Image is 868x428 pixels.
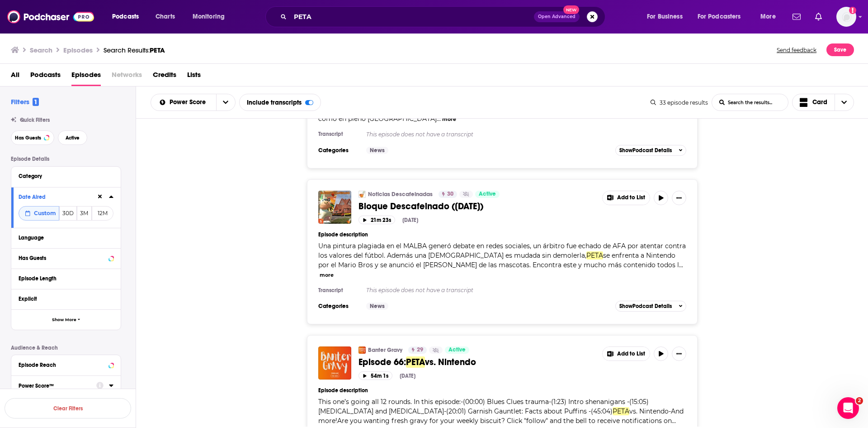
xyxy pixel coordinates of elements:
button: Open AdvancedNew [534,11,580,22]
span: vs. Nintendo [425,356,476,368]
a: Active [445,346,469,354]
span: This one’s going all 12 rounds. In this episode:-(00:00) Blues Clues trauma-(1:23) Intro shenanig... [318,398,649,415]
span: Add to List [617,194,645,201]
button: Show More Button [603,191,650,205]
div: Search Results: [104,46,165,54]
img: Noticias Descafeinadas [359,191,366,198]
h4: Transcript [318,131,359,137]
button: open menu [692,10,754,24]
span: Bloque Descafeinado ([DATE]) [359,201,483,212]
span: For Podcasters [698,10,741,23]
div: Explicit [19,296,108,302]
span: Show Podcast Details [619,147,672,154]
h3: Episodes [63,46,93,54]
h4: Episode description [318,387,686,394]
span: Card [812,99,827,106]
span: Podcasts [112,10,139,23]
span: PETA [406,356,425,368]
button: Show More Button [603,347,650,361]
a: Podchaser - Follow, Share and Rate Podcasts [7,8,94,25]
a: Lists [187,67,201,86]
p: This episode does not have a transcript [366,131,686,138]
span: Active [66,135,80,140]
button: more [442,115,456,123]
h3: Search [30,46,52,54]
button: Choose View [792,94,854,111]
button: 21m 23s [359,216,395,224]
span: More [760,10,776,23]
button: open menu [754,10,787,24]
span: Active [448,346,466,355]
div: Episode Reach [19,362,106,368]
img: User Profile [836,7,856,27]
a: Episode 66: PETA vs. Nintendo [318,346,351,380]
button: ShowPodcast Details [615,145,687,156]
button: Clear Filters [5,398,131,418]
a: All [11,67,19,86]
span: Show More [52,317,76,322]
a: 29 [408,346,427,354]
div: Language [19,235,108,241]
button: open menu [151,99,216,106]
div: Episode Length [19,275,108,282]
p: Audience & Reach [11,345,121,351]
span: se pelea con Mario Bros. Además revisitaron La Visita, la vuelta triunfal de M. Night [PERSON_NAM... [318,96,674,123]
button: Power Score™ [19,380,96,391]
h2: Choose List sort [151,94,236,111]
h4: Transcript [318,287,359,293]
a: 30 [439,191,457,198]
button: open menu [186,10,236,24]
span: Open Advanced [538,14,576,19]
div: Date Aired [19,194,90,200]
span: Charts [156,10,175,23]
a: Show notifications dropdown [811,9,826,24]
span: 30 [447,190,453,199]
h3: Categories [318,303,359,310]
a: Bloque Descafeinado (23.08.25) [318,191,351,224]
div: Search podcasts, credits, & more... [274,6,614,27]
input: Search podcasts, credits, & more... [290,10,534,24]
span: Una pintura plagiada en el MALBA generó debate en redes sociales, un árbitro fue echado de AFA po... [318,242,686,260]
a: Noticias Descafeinadas [368,191,433,198]
iframe: Intercom live chat [837,397,859,419]
button: 12M [92,206,113,221]
span: Has Guests [15,135,41,140]
span: Networks [112,67,142,86]
a: News [366,303,388,310]
span: PETA [150,46,165,54]
svg: Add a profile image [849,7,856,14]
div: Category [19,173,108,179]
button: ShowPodcast Details [615,301,687,312]
p: This episode does not have a transcript [366,287,686,293]
a: Credits [153,67,176,86]
button: Has Guests [11,130,54,145]
button: open menu [216,94,235,111]
p: Episode Details [11,156,121,162]
button: Save [826,43,854,56]
div: [DATE] [402,217,418,223]
a: Podcasts [30,67,61,86]
button: open menu [106,10,151,24]
div: Include transcripts [239,94,321,111]
button: open menu [641,10,694,24]
button: Send feedback [774,43,819,56]
button: Active [58,130,87,145]
div: [DATE] [400,373,415,379]
span: Episodes [71,67,101,86]
button: Category [19,170,113,182]
span: For Business [647,10,683,23]
a: Episode 66:PETAvs. Nintendo [359,356,596,368]
a: Active [475,191,500,198]
button: Episode Length [19,273,113,284]
img: Banter Gravy [359,346,366,354]
span: Logged in as WesBurdett [836,7,856,27]
a: Search Results:PETA [104,46,165,54]
span: Active [479,190,496,199]
button: Has Guests [19,252,113,264]
span: Add to List [617,351,645,357]
a: Banter Gravy [368,346,402,354]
